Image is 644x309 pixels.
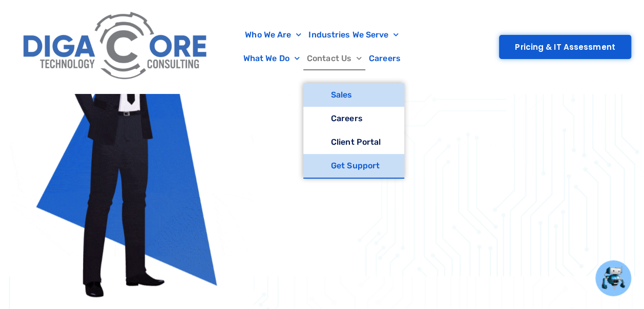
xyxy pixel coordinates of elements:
[303,47,365,70] a: Contact Us
[499,35,631,59] a: Pricing & IT Assessment
[18,5,214,88] img: Digacore Logo
[365,47,404,70] a: Careers
[303,83,404,179] ul: Contact Us
[303,130,404,154] a: Client Portal
[303,107,404,130] a: Careers
[219,23,425,70] nav: Menu
[303,83,404,107] a: Sales
[305,23,402,47] a: Industries We Serve
[303,154,404,178] a: Get Support
[515,43,615,51] span: Pricing & IT Assessment
[241,23,305,47] a: Who We Are
[240,47,303,70] a: What We Do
